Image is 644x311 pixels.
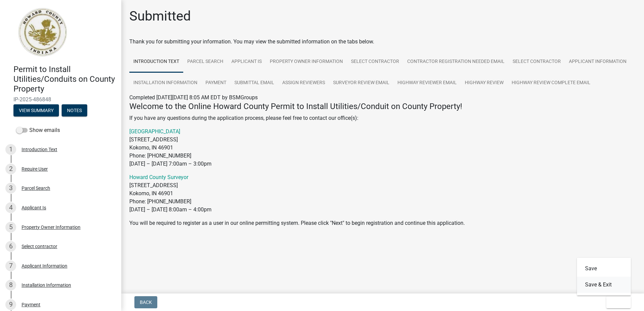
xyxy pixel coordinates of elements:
[129,38,636,46] div: Thank you for submitting your information. You may view the submitted information on the tabs below.
[508,72,594,94] a: Highway Review Complete Email
[329,72,393,94] a: Surveyor Review Email
[509,51,565,73] a: Select contractor
[565,51,631,73] a: Applicant Information
[22,186,50,191] div: Parcel Search
[62,108,87,114] wm-modal-confirm: Notes
[129,8,191,24] h1: Submitted
[129,173,636,214] p: [STREET_ADDRESS] Kokomo, IN 46901 Phone: [PHONE_NUMBER] [DATE] – [DATE] 8:00am – 4:00pm
[403,51,509,73] a: Contractor Registration Needed Email
[13,108,59,114] wm-modal-confirm: Summary
[22,167,48,171] div: Require User
[129,102,636,111] h4: Welcome to the Online Howard County Permit to Install Utilities/Conduit on County Property!
[5,299,16,310] div: 9
[5,261,16,271] div: 7
[13,7,71,58] img: Howard County, Indiana
[22,225,80,230] div: Property Owner Information
[13,96,108,103] span: IP-2025-486848
[22,244,57,249] div: Select contractor
[227,51,266,73] a: Applicant Is
[5,183,16,194] div: 3
[5,202,16,213] div: 4
[577,277,631,293] button: Save & Exit
[22,147,57,152] div: Introduction Text
[22,264,67,268] div: Applicant Information
[461,72,508,94] a: Highway Review
[183,51,227,73] a: Parcel Search
[5,280,16,290] div: 8
[347,51,403,73] a: Select contractor
[13,104,59,116] button: View Summary
[22,283,71,287] div: Installation Information
[129,128,180,135] a: [GEOGRAPHIC_DATA]
[278,72,329,94] a: Assign Reviewers
[5,241,16,252] div: 6
[129,219,636,227] p: You will be required to register as a user in our online permitting system. Please click "Next" t...
[129,174,188,180] a: Howard County Surveyor
[612,300,621,305] span: Exit
[13,65,116,94] h4: Permit to Install Utilities/Conduits on County Property
[129,128,636,168] p: [STREET_ADDRESS] Kokomo, IN 46901 Phone: [PHONE_NUMBER] [DATE] – [DATE] 7:00am – 3:00pm
[62,104,87,116] button: Notes
[22,302,40,307] div: Payment
[22,205,46,210] div: Applicant Is
[201,72,230,94] a: Payment
[5,144,16,155] div: 1
[606,296,631,308] button: Exit
[129,114,636,122] p: If you have any questions during the application process, please feel free to contact our office(s):
[266,51,347,73] a: Property Owner Information
[129,94,258,101] span: Completed [DATE][DATE] 8:05 AM EDT by BSMGroups
[129,72,201,94] a: Installation Information
[230,72,278,94] a: Submittal Email
[140,300,152,305] span: Back
[134,296,157,308] button: Back
[577,258,631,296] div: Exit
[5,222,16,233] div: 5
[16,126,60,134] label: Show emails
[129,51,183,73] a: Introduction Text
[5,164,16,174] div: 2
[577,261,631,277] button: Save
[393,72,461,94] a: Highway Reviewer Email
